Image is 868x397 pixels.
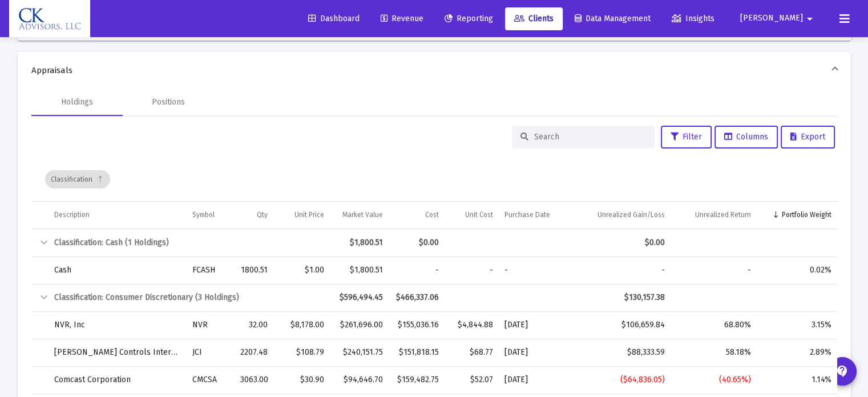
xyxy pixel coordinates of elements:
[782,210,831,219] div: Portfolio Weight
[676,319,752,331] div: 68.80%
[336,237,382,248] div: $1,800.51
[49,284,330,311] td: Classification: Consumer Discretionary (3 Holdings)
[450,319,493,331] div: $4,844.88
[450,374,493,386] div: $52.07
[308,14,360,23] span: Dashboard
[671,132,702,142] span: Filter
[762,347,831,358] div: 2.89%
[762,319,831,331] div: 3.15%
[726,7,830,30] button: [PERSON_NAME]
[534,132,646,142] input: Search
[31,229,49,256] td: Collapse
[381,14,423,23] span: Revenue
[45,158,829,201] div: Data grid toolbar
[240,264,268,276] div: 1800.51
[514,14,554,23] span: Clients
[790,132,825,142] span: Export
[61,97,93,108] div: Holdings
[724,132,768,142] span: Columns
[279,319,324,331] div: $8,178.00
[597,210,665,219] div: Unrealized Gain/Loss
[257,210,268,219] div: Qty
[240,347,268,358] div: 2207.48
[578,264,665,276] div: -
[192,210,215,219] div: Symbol
[504,347,566,358] div: [DATE]
[578,347,665,358] div: $88,333.59
[279,374,324,386] div: $30.90
[835,364,849,378] mat-icon: contact_support
[435,7,502,30] a: Reporting
[279,347,324,358] div: $108.79
[676,347,752,358] div: 58.18%
[445,14,493,23] span: Reporting
[18,7,82,30] img: Dashboard
[676,264,752,276] div: -
[504,319,566,331] div: [DATE]
[49,229,330,256] td: Classification: Cash (1 Holdings)
[425,210,439,219] div: Cost
[330,202,388,229] td: Column Market Value
[49,311,187,339] td: NVR, Inc
[49,256,187,284] td: Cash
[578,374,665,386] div: ($64,836.05)
[740,14,803,23] span: [PERSON_NAME]
[187,202,235,229] td: Column Symbol
[336,374,382,386] div: $94,646.70
[762,264,831,276] div: 0.02%
[575,14,651,23] span: Data Management
[45,170,110,189] div: Classification
[578,319,665,331] div: $106,659.84
[18,52,851,89] mat-expansion-panel-header: Appraisals
[372,7,433,30] a: Revenue
[695,210,751,219] div: Unrealized Return
[394,319,439,331] div: $155,036.16
[240,374,268,386] div: 3063.00
[465,210,493,219] div: Unit Cost
[49,366,187,394] td: Comcast Corporation
[504,210,550,219] div: Purchase Date
[336,292,382,303] div: $596,494.45
[279,264,324,276] div: $1.00
[450,264,493,276] div: -
[781,126,835,149] button: Export
[336,319,382,331] div: $261,696.00
[187,311,235,339] td: NVR
[578,292,665,303] div: $130,157.38
[714,126,778,149] button: Columns
[394,237,439,248] div: $0.00
[31,284,49,311] td: Collapse
[389,202,445,229] td: Column Cost
[187,339,235,366] td: JCI
[504,264,566,276] div: -
[572,202,671,229] td: Column Unrealized Gain/Loss
[336,264,382,276] div: $1,800.51
[499,202,572,229] td: Column Purchase Date
[235,202,273,229] td: Column Qty
[504,374,566,386] div: [DATE]
[757,202,837,229] td: Column Portfolio Weight
[273,202,330,229] td: Column Unit Price
[336,347,382,358] div: $240,151.75
[294,210,324,219] div: Unit Price
[676,374,752,386] div: (40.65%)
[54,210,90,219] div: Description
[505,7,563,30] a: Clients
[394,264,439,276] div: -
[49,202,187,229] td: Column Description
[671,202,757,229] td: Column Unrealized Return
[803,7,817,30] mat-icon: arrow_drop_down
[394,347,439,358] div: $151,818.15
[578,237,665,248] div: $0.00
[394,374,439,386] div: $159,482.75
[152,97,185,108] div: Positions
[31,65,833,76] span: Appraisals
[299,7,369,30] a: Dashboard
[49,339,187,366] td: [PERSON_NAME] Controls International PLC
[394,292,439,303] div: $466,337.06
[661,126,712,149] button: Filter
[445,202,499,229] td: Column Unit Cost
[187,366,235,394] td: CMCSA
[566,7,660,30] a: Data Management
[240,319,268,331] div: 32.00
